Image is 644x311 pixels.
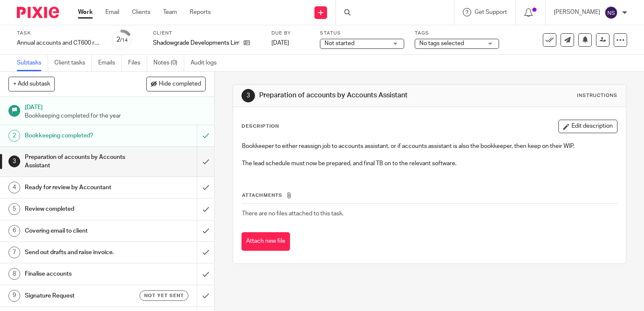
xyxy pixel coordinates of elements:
[604,6,618,19] img: svg%3E
[271,30,309,37] label: Due by
[8,77,55,91] button: + Add subtask
[241,123,279,130] p: Description
[116,35,128,45] div: 2
[242,211,343,217] span: There are no files attached to this task.
[475,9,507,15] span: Get Support
[17,7,59,18] img: Pixie
[241,89,255,102] div: 3
[54,55,92,71] a: Client tasks
[163,8,177,16] a: Team
[8,225,20,237] div: 6
[320,30,404,37] label: Status
[558,120,617,133] button: Edit description
[17,55,48,71] a: Subtasks
[8,247,20,258] div: 7
[554,8,600,16] p: [PERSON_NAME]
[8,130,20,142] div: 2
[242,142,617,150] p: Bookkeeper to either reassign job to accounts assistant, or if accounts assistant is also the boo...
[105,8,119,16] a: Email
[25,225,134,237] h1: Covering email to client
[17,30,101,37] label: Task
[8,155,20,167] div: 3
[98,55,122,71] a: Emails
[120,38,128,43] small: /14
[153,30,261,37] label: Client
[128,55,147,71] a: Files
[419,40,464,46] span: No tags selected
[577,92,617,99] div: Instructions
[242,159,617,168] p: The lead schedule must now be prepared, and final TB on to the relevant software.
[25,246,134,259] h1: Send out drafts and raise invoice.
[8,203,20,215] div: 5
[146,77,206,91] button: Hide completed
[25,101,206,112] h1: [DATE]
[8,268,20,280] div: 8
[271,40,289,46] span: [DATE]
[17,39,101,47] div: Annual accounts and CT600 return - BOOKKEEPING CLIENTS
[159,81,201,88] span: Hide completed
[25,129,134,142] h1: Bookkeeping completed?
[78,8,93,16] a: Work
[241,232,290,251] button: Attach new file
[415,30,499,37] label: Tags
[25,290,134,302] h1: Signature Request
[325,40,354,46] span: Not started
[132,8,150,16] a: Clients
[25,151,134,172] h1: Preparation of accounts by Accounts Assistant
[259,91,447,100] h1: Preparation of accounts by Accounts Assistant
[25,268,134,280] h1: Finalise accounts
[25,112,206,120] p: Bookkeeping completed for the year
[8,290,20,302] div: 9
[25,203,134,215] h1: Review completed
[8,182,20,193] div: 4
[191,55,223,71] a: Audit logs
[153,55,184,71] a: Notes (0)
[25,181,134,194] h1: Ready for review by Accountant
[242,193,282,198] span: Attachments
[144,292,184,299] span: Not yet sent
[153,39,239,47] p: Shadowgrade Developments Limited
[190,8,211,16] a: Reports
